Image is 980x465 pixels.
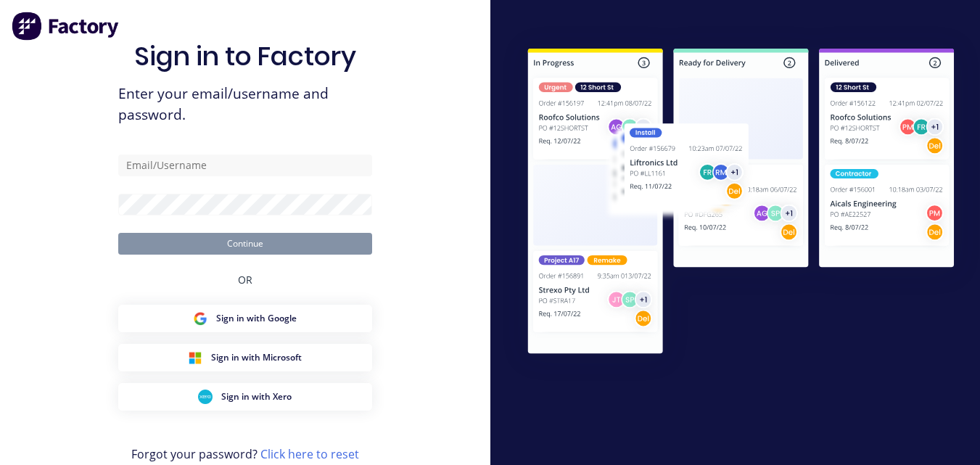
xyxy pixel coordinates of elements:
[198,390,213,404] img: Xero Sign in
[12,12,120,41] img: Factory
[134,41,356,72] h1: Sign in to Factory
[193,311,207,326] img: Google Sign in
[118,305,372,332] button: Google Sign inSign in with Google
[211,351,302,364] span: Sign in with Microsoft
[221,390,292,403] span: Sign in with Xero
[188,350,202,365] img: Microsoft Sign in
[238,255,252,305] div: OR
[216,312,297,325] span: Sign in with Google
[118,344,372,371] button: Microsoft Sign inSign in with Microsoft
[118,383,372,411] button: Xero Sign inSign in with Xero
[131,445,359,463] span: Forgot your password?
[118,155,372,176] input: Email/Username
[118,83,372,125] span: Enter your email/username and password.
[260,446,359,462] a: Click here to reset
[118,233,372,255] button: Continue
